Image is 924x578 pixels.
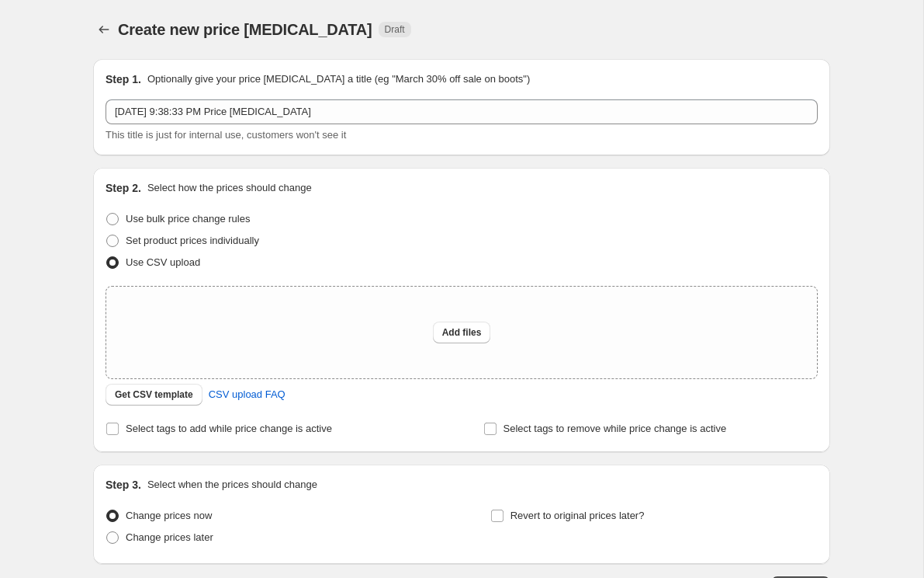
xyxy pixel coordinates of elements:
[433,322,491,343] button: Add files
[126,256,200,268] span: Use CSV upload
[126,235,259,246] span: Set product prices individually
[199,382,295,407] a: CSV upload FAQ
[126,531,213,543] span: Change prices later
[442,326,482,339] span: Add files
[147,71,530,87] p: Optionally give your price [MEDICAL_DATA] a title (eg "March 30% off sale on boots")
[93,19,115,40] button: Price change jobs
[118,21,372,38] span: Create new price [MEDICAL_DATA]
[115,388,193,401] span: Get CSV template
[106,71,141,87] h2: Step 1.
[147,180,312,196] p: Select how the prices should change
[510,510,645,521] span: Revert to original prices later?
[126,423,332,434] span: Select tags to add while price change is active
[147,477,317,493] p: Select when the prices should change
[126,510,212,521] span: Change prices now
[106,180,141,196] h2: Step 2.
[126,213,250,225] span: Use bulk price change rules
[106,99,818,124] input: 30% off holiday sale
[385,23,405,36] span: Draft
[106,477,141,493] h2: Step 3.
[209,387,286,402] span: CSV upload FAQ
[504,423,727,434] span: Select tags to remove while price change is active
[106,129,346,141] span: This title is just for internal use, customers won't see it
[106,384,202,406] button: Get CSV template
